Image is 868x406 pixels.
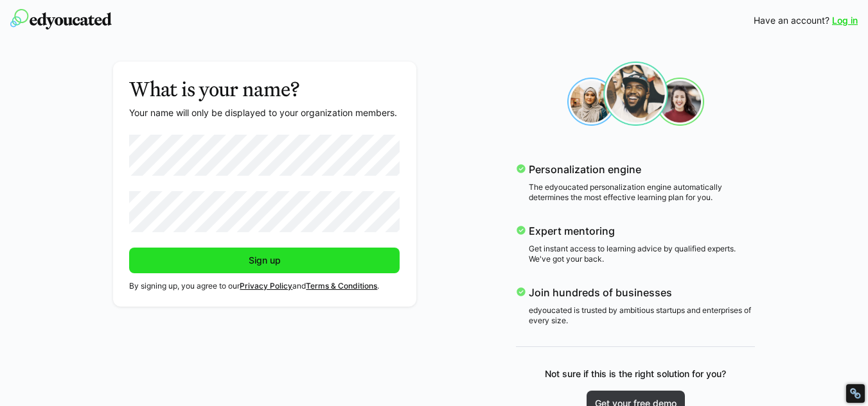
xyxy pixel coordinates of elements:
[832,14,858,27] a: Log in
[129,281,400,291] p: By signing up, you agree to our and .
[529,244,755,264] p: Get instant access to learning advice by qualified experts. We've got your back.
[529,223,755,239] p: Expert mentoring
[240,281,292,291] a: Privacy Policy
[247,254,283,267] span: Sign up
[849,387,862,400] div: Restore Info Box &#10;&#10;NoFollow Info:&#10; META-Robots NoFollow: &#09;false&#10; META-Robots ...
[129,106,400,119] p: Your name will only be displayed to your organization members.
[529,285,755,300] p: Join hundreds of businesses
[754,14,829,27] span: Have an account?
[129,77,400,101] h3: What is your name?
[567,62,704,126] img: sign-up_faces.svg
[529,305,755,326] p: edyoucated is trusted by ambitious startups and enterprises of every size.
[306,281,377,291] a: Terms & Conditions
[129,248,400,273] button: Sign up
[545,368,726,380] p: Not sure if this is the right solution for you?
[529,182,755,203] p: The edyoucated personalization engine automatically determines the most effective learning plan f...
[10,9,112,30] img: edyoucated
[529,162,755,177] p: Personalization engine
